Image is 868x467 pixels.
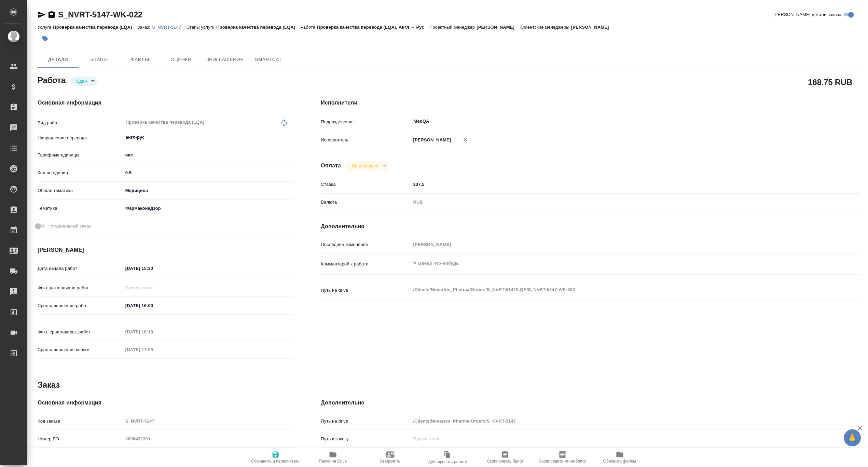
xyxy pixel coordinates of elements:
[137,25,152,30] p: Заказ:
[321,241,411,248] p: Последнее изменение
[319,459,347,464] span: Папка на Drive
[38,346,123,353] p: Срок завершения услуги
[774,11,842,18] span: [PERSON_NAME] детали заказа
[458,132,473,147] button: Удалить исполнителя
[123,168,294,178] input: ✎ Введи что-нибудь
[477,25,520,30] p: [PERSON_NAME]
[38,187,123,194] p: Общая тематика
[411,179,815,189] input: ✎ Введи что-нибудь
[251,459,300,464] span: Сохранить и пересчитать
[38,11,46,19] button: Скопировать ссылку для ЯМессенджера
[350,163,380,169] button: Не оплачена
[83,55,115,64] span: Этапы
[487,459,523,464] span: Скопировать бриф
[603,459,636,464] span: Обновить файлы
[58,10,142,19] a: S_NVRT-5147-WK-022
[38,169,123,176] p: Кол-во единиц
[520,25,571,30] p: Клиентские менеджеры
[808,76,853,88] h2: 168.75 RUB
[38,99,294,107] h4: Основная информация
[38,31,53,46] button: Добавить тэг
[38,135,123,141] p: Направление перевода
[419,448,477,467] button: Дублировать работу
[321,436,411,442] p: Путь к заказу
[53,25,137,30] p: Проверка качества перевода (LQA)
[847,431,858,445] span: 🙏
[123,345,183,355] input: Пустое поле
[123,327,183,337] input: Пустое поле
[477,448,534,467] button: Скопировать бриф
[321,261,411,267] p: Комментарий к работе
[187,25,217,30] p: Этапы услуги
[38,120,123,126] p: Вид работ
[165,55,197,64] span: Оценки
[844,429,861,447] button: 🙏
[38,436,123,442] p: Номер РО
[38,265,123,272] p: Дата начала работ
[362,448,419,467] button: Уведомить
[47,11,56,19] button: Скопировать ссылку
[812,121,813,122] button: Open
[380,459,401,464] span: Уведомить
[38,246,294,254] h4: [PERSON_NAME]
[74,78,89,84] button: Сдан
[411,196,815,208] div: RUB
[411,284,815,296] textarea: /Clients/Novartos_Pharma/Orders/S_NVRT-5147/LQA/S_NVRT-5147-WK-022
[38,329,123,335] p: Факт. срок заверш. работ
[38,152,123,159] p: Тарифные единицы
[591,448,649,467] button: Обновить файлы
[38,285,123,291] p: Факт. дата начала работ
[38,418,123,425] p: Код заказа
[42,55,74,64] span: Детали
[571,25,614,30] p: [PERSON_NAME]
[304,448,362,467] button: Папка на Drive
[38,25,53,30] p: Услуга
[38,380,60,390] h2: Заказ
[411,416,815,426] input: Пустое поле
[152,24,186,30] a: S_NVRT-5147
[317,25,429,30] p: Проверка качества перевода (LQA), Англ → Рус
[206,55,244,64] span: Приглашения
[321,399,860,407] h4: Дополнительно
[321,222,860,231] h4: Дополнительно
[252,55,285,64] span: SmartCat
[428,459,467,464] span: Дублировать работу
[429,25,477,30] p: Проектный менеджер
[411,239,815,249] input: Пустое поле
[346,161,388,170] div: Сдан
[321,162,341,170] h4: Оплата
[38,399,294,407] h4: Основная информация
[321,287,411,294] p: Путь на drive
[123,203,294,214] div: Фармаконадзор
[411,434,815,444] input: Пустое поле
[123,263,183,273] input: ✎ Введи что-нибудь
[123,283,183,293] input: Пустое поле
[47,223,91,230] span: Нотариальный заказ
[321,119,411,125] p: Подразделение
[290,137,291,138] button: Open
[123,185,294,196] div: Медицина
[152,25,186,30] p: S_NVRT-5147
[38,302,123,309] p: Срок завершения работ
[321,137,411,143] p: Исполнитель
[38,205,123,212] p: Тематика
[216,25,300,30] p: Проверка качества перевода (LQA)
[321,99,860,107] h4: Исполнители
[123,301,183,311] input: ✎ Введи что-нибудь
[539,459,586,464] span: Скопировать мини-бриф
[123,416,294,426] input: Пустое поле
[301,25,317,30] p: Работа
[247,448,304,467] button: Сохранить и пересчитать
[71,77,97,86] div: Сдан
[124,55,156,64] span: Файлы
[321,181,411,188] p: Ставка
[123,434,294,444] input: Пустое поле
[411,137,451,143] p: [PERSON_NAME]
[123,149,294,161] div: час
[321,418,411,425] p: Путь на drive
[321,199,411,206] p: Валюта
[38,73,66,86] h2: Работа
[534,448,591,467] button: Скопировать мини-бриф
